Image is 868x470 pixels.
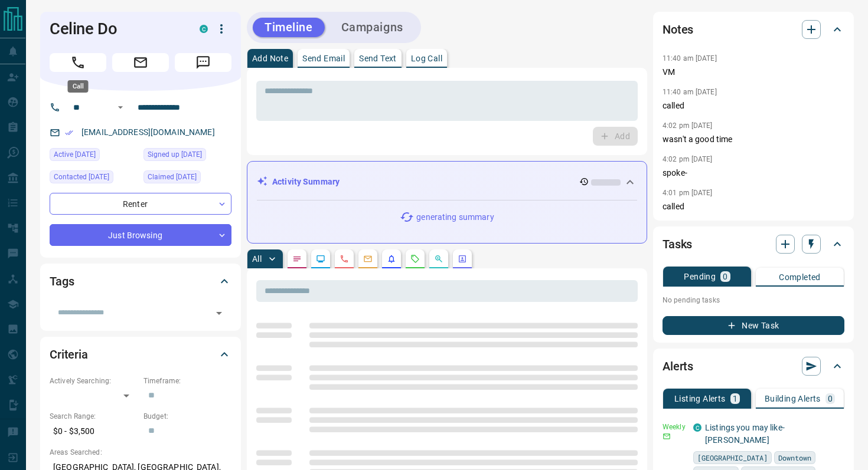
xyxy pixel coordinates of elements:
[316,254,325,264] svg: Lead Browsing Activity
[50,224,231,246] div: Just Browsing
[723,272,727,281] p: 0
[411,54,442,63] p: Log Call
[50,267,231,295] div: Tags
[54,171,109,183] span: Contacted [DATE]
[143,411,231,422] p: Budget:
[65,129,73,137] svg: Email Verified
[693,423,701,432] div: condos.ca
[674,395,726,403] p: Listing Alerts
[765,395,821,403] p: Building Alerts
[211,305,227,321] button: Open
[50,422,138,441] p: $0 - $3,500
[663,316,844,335] button: New Task
[329,18,415,37] button: Campaigns
[50,19,182,38] h1: Celine Do
[143,376,231,386] p: Timeframe:
[143,148,231,165] div: Wed Mar 13 2024
[50,193,231,215] div: Renter
[705,423,785,445] a: Listings you may like- [PERSON_NAME]
[663,155,713,163] p: 4:02 pm [DATE]
[663,432,671,441] svg: Email
[697,452,768,464] span: [GEOGRAPHIC_DATA]
[54,149,96,160] span: Active [DATE]
[410,254,420,264] svg: Requests
[68,80,89,93] div: Call
[663,20,693,39] h2: Notes
[81,127,215,137] a: [EMAIL_ADDRESS][DOMAIN_NAME]
[359,54,397,63] p: Send Text
[663,100,844,112] p: called
[458,254,467,264] svg: Agent Actions
[50,447,231,458] p: Areas Searched:
[112,53,169,72] span: Email
[50,272,74,291] h2: Tags
[252,54,288,63] p: Add Note
[272,176,340,188] p: Activity Summary
[50,340,231,369] div: Criteria
[828,395,833,403] p: 0
[663,15,844,44] div: Notes
[663,54,717,63] p: 11:40 am [DATE]
[684,272,716,281] p: Pending
[50,53,106,72] span: Call
[663,201,844,213] p: called
[663,230,844,258] div: Tasks
[252,255,262,263] p: All
[663,291,844,309] p: No pending tasks
[340,254,349,264] svg: Calls
[50,148,138,165] div: Tue Aug 12 2025
[143,170,231,187] div: Wed Mar 13 2024
[387,254,396,264] svg: Listing Alerts
[50,345,88,364] h2: Criteria
[663,422,686,432] p: Weekly
[363,254,373,264] svg: Emails
[200,25,208,33] div: condos.ca
[663,235,692,254] h2: Tasks
[113,100,128,114] button: Open
[257,171,637,193] div: Activity Summary
[50,411,138,422] p: Search Range:
[663,357,693,376] h2: Alerts
[50,376,138,386] p: Actively Searching:
[50,170,138,187] div: Tue Aug 12 2025
[778,452,811,464] span: Downtown
[663,189,713,197] p: 4:01 pm [DATE]
[663,167,844,179] p: spoke-
[663,121,713,130] p: 4:02 pm [DATE]
[663,352,844,380] div: Alerts
[663,66,844,78] p: VM
[416,211,494,224] p: generating summary
[302,54,345,63] p: Send Email
[253,18,325,37] button: Timeline
[434,254,443,264] svg: Opportunities
[148,149,202,160] span: Signed up [DATE]
[733,395,738,403] p: 1
[292,254,302,264] svg: Notes
[148,171,197,183] span: Claimed [DATE]
[663,88,717,96] p: 11:40 am [DATE]
[779,273,821,281] p: Completed
[663,133,844,146] p: wasn't a good time
[175,53,231,72] span: Message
